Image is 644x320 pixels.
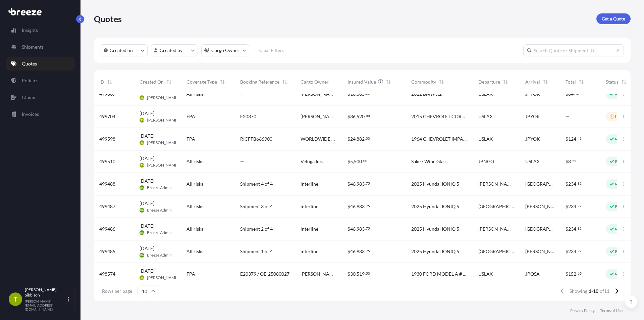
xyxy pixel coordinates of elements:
span: 46 [350,249,356,254]
span: . [365,92,366,95]
button: Sort [577,78,585,86]
span: 92 [578,250,582,252]
span: $ [347,137,350,141]
span: [DATE] [140,110,154,117]
button: Sort [620,78,628,86]
span: 60 [578,272,582,275]
span: [GEOGRAPHIC_DATA] [525,181,555,187]
span: [DATE] [140,200,154,207]
span: BA [140,184,144,191]
span: [DATE] [140,155,154,162]
span: , [356,182,357,186]
span: . [365,272,366,275]
button: Sort [281,78,289,86]
span: All risks [186,226,203,232]
p: Get a Quote [602,15,625,22]
span: JPYOK [525,91,540,97]
span: $ [566,92,568,96]
span: JPYOK [525,136,540,142]
span: 2015 CHEVROLET CORVETTE STINGRAY [411,113,468,120]
p: Clear Filters [259,47,284,54]
span: T [14,296,17,303]
span: BA [140,229,144,236]
p: Ready [615,249,627,254]
span: Arrival [525,79,540,85]
span: [PERSON_NAME] [147,163,179,168]
span: . [365,115,366,117]
span: interline [301,248,318,255]
span: 84 [568,92,574,96]
span: [PERSON_NAME] [147,140,179,145]
p: Cargo Owner [211,47,239,54]
span: 25 [572,160,576,162]
a: Privacy Policy [570,308,595,313]
p: Quotes [94,13,122,24]
span: . [365,227,366,230]
span: 1964 CHEVROLET IMPALA [411,136,468,142]
a: Claims [6,91,75,104]
span: . [365,137,366,140]
span: 499807 [99,91,115,97]
span: $ [347,204,350,209]
span: 885 [357,92,365,96]
span: FPA [186,271,195,277]
span: [GEOGRAPHIC_DATA] [525,226,555,232]
span: 46 [350,182,356,186]
span: , [356,114,357,119]
button: Sort [218,78,226,86]
span: [PERSON_NAME] [478,226,515,232]
a: Get a Quote [596,13,631,24]
p: In Review [615,114,633,119]
span: 46 [350,204,356,209]
span: 498574 [99,271,115,277]
span: 5 [350,159,353,164]
button: Sort [541,78,549,86]
span: 2025 Hyundai IONIQ 5 [411,248,459,255]
span: $ [347,227,350,231]
span: , [356,227,357,231]
a: Policies [6,74,75,87]
span: 499488 [99,181,115,187]
span: Shipment 4 of 4 [240,181,273,187]
span: All risks [186,203,203,210]
button: cargoOwner Filter options [201,44,249,56]
span: — [566,113,570,120]
span: interline [301,203,318,210]
a: Insights [6,24,75,37]
span: $ [347,182,350,186]
span: [PERSON_NAME] [525,248,555,255]
span: $ [566,137,568,141]
a: Terms of Use [600,308,623,313]
span: Shipment 2 of 4 [240,226,273,232]
span: 499485 [99,248,115,255]
span: 75 [366,250,370,252]
span: . [577,182,577,185]
button: Sort [106,78,114,86]
span: 1-10 [589,288,598,294]
span: 2022 BMW X2 [411,91,442,97]
span: USLAX [525,158,540,165]
span: [GEOGRAPHIC_DATA] [478,248,515,255]
span: USLAX [478,91,493,97]
p: Created on [110,47,133,54]
span: FPA [186,113,195,120]
span: , [356,249,357,254]
span: — [240,91,244,97]
span: E20379 / OE-25080027 [240,271,289,277]
span: [DATE] [140,268,154,274]
span: $ [566,159,568,164]
span: FPA [186,136,195,142]
p: Shipments [22,44,44,50]
p: Policies [22,77,38,84]
span: TS [141,162,144,169]
span: 882 [357,137,365,141]
a: Shipments [6,40,75,54]
span: . [574,92,575,95]
p: Quotes [22,60,37,67]
span: [GEOGRAPHIC_DATA] [478,203,515,210]
p: Claims [22,94,36,101]
span: . [362,160,363,162]
p: [PERSON_NAME][EMAIL_ADDRESS][DOMAIN_NAME] [25,299,66,311]
span: TS [141,139,144,146]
